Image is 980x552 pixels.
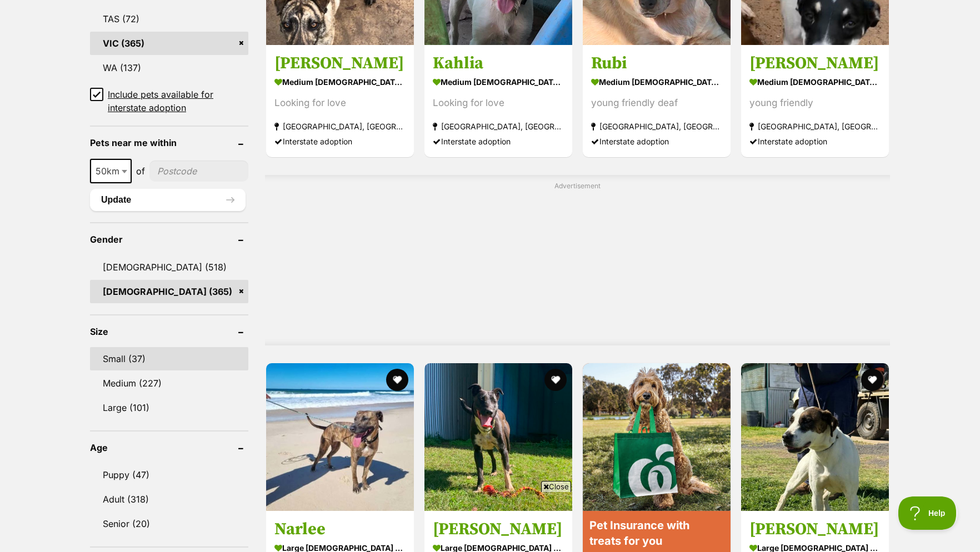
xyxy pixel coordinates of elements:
[749,134,881,149] div: Interstate adoption
[266,44,414,157] a: [PERSON_NAME] medium [DEMOGRAPHIC_DATA] Dog Looking for love [GEOGRAPHIC_DATA], [GEOGRAPHIC_DATA]...
[433,119,564,134] strong: [GEOGRAPHIC_DATA], [GEOGRAPHIC_DATA]
[274,119,406,134] strong: [GEOGRAPHIC_DATA], [GEOGRAPHIC_DATA]
[583,44,731,157] a: Rubi medium [DEMOGRAPHIC_DATA] Dog young friendly deaf [GEOGRAPHIC_DATA], [GEOGRAPHIC_DATA] Inter...
[90,347,248,370] a: Small (37)
[90,255,248,279] a: [DEMOGRAPHIC_DATA] (518)
[433,96,564,111] div: Looking for love
[749,96,881,111] div: young friendly
[90,7,248,31] a: TAS (72)
[108,88,248,114] span: Include pets available for interstate adoption
[90,488,248,511] a: Adult (318)
[90,280,248,303] a: [DEMOGRAPHIC_DATA] (365)
[424,44,572,157] a: Kahlia medium [DEMOGRAPHIC_DATA] Dog Looking for love [GEOGRAPHIC_DATA], [GEOGRAPHIC_DATA] Inters...
[266,363,414,511] img: Narlee - Greyhound Dog
[90,189,246,211] button: Update
[90,372,248,395] a: Medium (227)
[424,363,572,511] img: Erin - Bull Arab Dog
[274,519,406,540] h3: Narlee
[136,164,145,178] span: of
[274,96,406,111] div: Looking for love
[90,159,132,183] span: 50km
[433,53,564,74] h3: Kahlia
[90,88,248,114] a: Include pets available for interstate adoption
[386,369,408,391] button: favourite
[433,74,564,90] strong: medium [DEMOGRAPHIC_DATA] Dog
[749,74,881,90] strong: medium [DEMOGRAPHIC_DATA] Dog
[898,496,958,530] iframe: Help Scout Beacon - Open
[591,74,722,90] strong: medium [DEMOGRAPHIC_DATA] Dog
[274,74,406,90] strong: medium [DEMOGRAPHIC_DATA] Dog
[265,175,890,345] div: Advertisement
[541,481,571,492] span: Close
[544,369,567,391] button: favourite
[90,56,248,79] a: WA (137)
[274,134,406,149] div: Interstate adoption
[591,96,722,111] div: young friendly deaf
[749,519,881,540] h3: [PERSON_NAME]
[741,363,889,511] img: Molly - Bull Arab Dog
[749,119,881,134] strong: [GEOGRAPHIC_DATA], [GEOGRAPHIC_DATA]
[90,32,248,55] a: VIC (365)
[861,369,883,391] button: favourite
[591,119,722,134] strong: [GEOGRAPHIC_DATA], [GEOGRAPHIC_DATA]
[90,396,248,419] a: Large (101)
[90,512,248,535] a: Senior (20)
[90,463,248,486] a: Puppy (47)
[591,53,722,74] h3: Rubi
[149,160,248,182] input: postcode
[741,44,889,157] a: [PERSON_NAME] medium [DEMOGRAPHIC_DATA] Dog young friendly [GEOGRAPHIC_DATA], [GEOGRAPHIC_DATA] I...
[274,53,406,74] h3: [PERSON_NAME]
[90,138,248,148] header: Pets near me within
[749,53,881,74] h3: [PERSON_NAME]
[591,134,722,149] div: Interstate adoption
[433,134,564,149] div: Interstate adoption
[90,327,248,337] header: Size
[308,195,847,334] iframe: Advertisement
[91,163,131,179] span: 50km
[90,443,248,453] header: Age
[90,234,248,244] header: Gender
[288,496,692,546] iframe: Advertisement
